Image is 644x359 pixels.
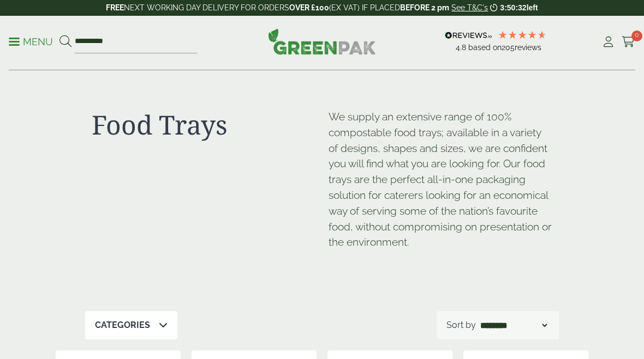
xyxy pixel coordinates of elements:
[9,35,53,48] p: Menu
[106,3,124,12] strong: FREE
[601,36,615,47] i: My Account
[289,3,329,12] strong: OVER £100
[95,319,150,332] p: Categories
[9,35,53,46] a: Menu
[456,43,468,52] span: 4.8
[92,109,315,141] h1: Food Trays
[445,32,492,39] img: REVIEWS.io
[468,43,502,52] span: Based on
[478,319,549,332] select: Shop order
[502,43,515,52] span: 205
[515,43,541,52] span: reviews
[498,30,547,40] div: 4.79 Stars
[631,31,642,41] span: 0
[527,3,538,12] span: left
[446,319,476,332] p: Sort by
[622,36,635,47] i: Cart
[622,34,635,50] a: 0
[268,28,376,54] img: GreenPak Supplies
[400,3,449,12] strong: BEFORE 2 pm
[500,3,526,12] span: 3:50:32
[329,109,552,250] p: We supply an extensive range of 100% compostable food trays; available in a variety of designs, s...
[451,3,488,12] a: See T&C's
